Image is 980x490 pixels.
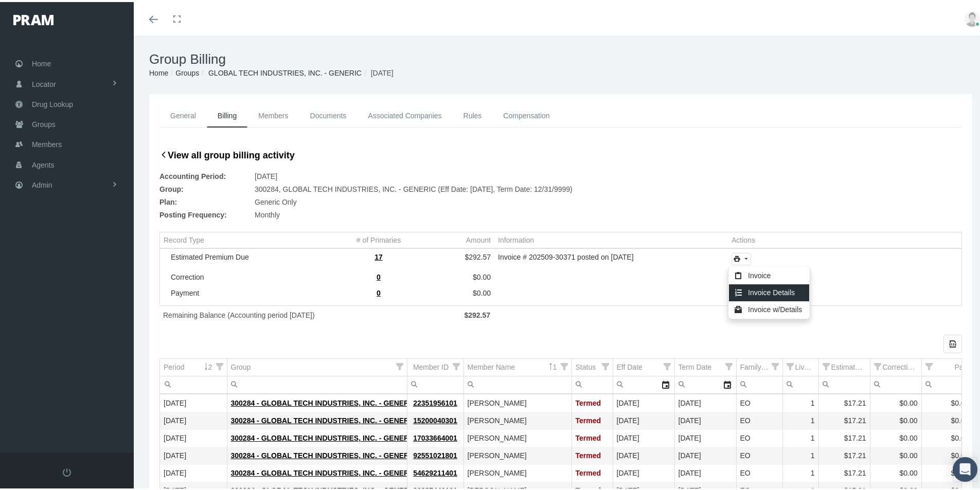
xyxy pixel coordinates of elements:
td: [DATE] [160,410,227,428]
div: $0.00 [421,271,491,279]
span: Remaining Balance (Accounting period [DATE]) [163,309,315,317]
td: Column Lives Count [782,357,818,374]
span: Show filter options for column 'Member Name' [561,361,568,368]
a: 15200040301 [413,414,457,423]
input: Filter cell [819,374,870,391]
td: [PERSON_NAME] [464,428,572,445]
td: Filter cell [818,374,870,392]
div: # of Primaries [357,234,401,242]
div: Information [498,234,534,242]
a: 300284 - GLOBAL TECH INDUSTRIES, INC. - GENERIC [231,397,417,405]
span: 2 [208,361,214,369]
a: GLOBAL TECH INDUSTRIES, INC. - GENERIC [208,67,362,75]
span: Show filter options for column 'Term Date' [725,361,733,368]
span: Invoice # 202509-30371 posted on [DATE] [498,251,634,259]
div: $0.00 [421,287,491,295]
div: Actions [732,234,755,242]
td: Column Member ID [407,357,464,374]
td: Filter cell [407,374,464,392]
td: [PERSON_NAME] [464,393,572,410]
td: Termed [572,463,613,480]
a: 92551021801 [413,449,457,458]
td: Filter cell [613,374,674,392]
div: $0.00 [874,466,918,476]
span: Drug Lookup [32,93,73,112]
span: Show filter options for column 'Group' [396,361,403,368]
div: $17.21 [823,449,866,459]
div: $0.00 [925,414,969,424]
a: Compensation [492,102,560,125]
input: Filter cell [613,374,657,391]
input: Filter cell [922,374,973,391]
td: Column Family Type [736,357,782,374]
div: $17.21 [823,466,866,476]
span: Home [32,52,51,71]
span: Admin [32,173,52,193]
span: Show filter options for column 'Lives Count' [787,361,794,368]
div: $0.00 [925,396,969,406]
div: $17.21 [823,396,866,406]
div: Family Type [740,360,770,370]
td: [DATE] [160,428,227,445]
td: [PERSON_NAME] [464,445,572,463]
td: [DATE] [160,393,227,410]
td: [DATE] [613,410,674,428]
input: Filter cell [464,374,572,391]
div: Lives Count [795,360,815,370]
td: Termed [572,393,613,410]
td: Column Corrections [870,357,921,374]
div: Invoice [729,265,809,282]
td: 1 [782,445,818,463]
img: PRAM_20_x_78.png [13,13,54,23]
span: 0 [377,287,381,295]
span: Show filter options for column 'Member ID' [453,361,460,368]
td: Column # of Primaries [340,230,417,246]
a: Rules [453,102,493,125]
td: Column Paid [921,357,973,374]
input: Filter cell [407,374,464,391]
td: EO [736,428,782,445]
div: Select [657,374,674,391]
span: Locator [32,72,56,92]
span: Show filter options for column 'Eff Date' [664,361,671,368]
span: Groups [32,113,56,132]
span: 17 [375,251,383,259]
a: 54629211401 [413,467,457,475]
td: Column Period [160,357,227,374]
div: Paid [954,360,969,370]
div: Group [231,360,251,370]
input: Filter cell [737,374,782,391]
td: EO [736,445,782,463]
td: [PERSON_NAME] [464,410,572,428]
a: Associated Companies [357,102,452,125]
div: Amount [466,234,491,242]
div: $0.00 [874,414,918,424]
a: Home [149,67,168,75]
div: Estimated Premium Due [831,360,866,370]
td: 1 [782,463,818,480]
input: Filter cell [572,374,613,391]
a: 300284 - GLOBAL TECH INDUSTRIES, INC. - GENERIC [231,449,417,458]
a: 300284 - GLOBAL TECH INDUSTRIES, INC. - GENERIC [231,432,417,440]
td: Column Information [494,230,728,246]
span: Agents [32,153,55,173]
td: Column Status [572,357,613,374]
div: Estimated Premium Due [171,251,336,259]
span: 1 [553,361,559,369]
div: $0.00 [874,449,918,459]
td: [DATE] [613,445,674,463]
span: $292.57 [464,309,490,317]
span: Show filter options for column 'Estimated Premium Due' [823,361,830,368]
input: Filter cell [227,374,407,391]
div: Tree list [159,230,962,304]
div: $0.00 [874,396,918,406]
a: Documents [299,102,358,125]
span: Show filter options for column 'Period' [216,361,223,368]
a: View all group billing activity [159,146,295,160]
input: Filter cell [160,374,227,391]
td: Column Member Name [464,357,572,374]
div: Select [719,374,736,391]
